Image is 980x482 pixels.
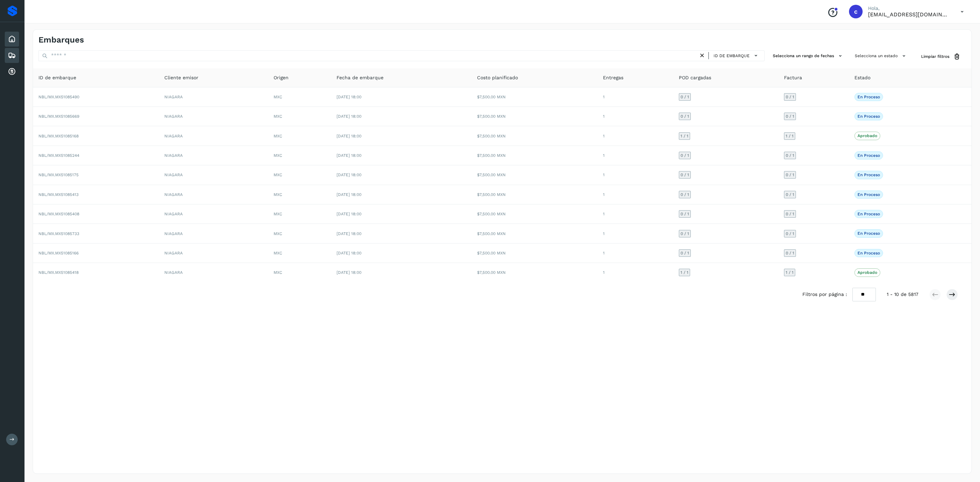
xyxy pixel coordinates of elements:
td: MXC [268,204,331,224]
p: En proceso [857,212,880,216]
span: Origen [274,74,289,81]
span: 0 / 1 [681,193,689,197]
span: NBL/MX.MX51085175 [38,172,79,177]
span: 0 / 1 [786,114,794,118]
td: 1 [598,165,674,185]
div: Inicio [5,32,19,47]
button: Selecciona un rango de fechas [770,50,847,62]
span: 0 / 1 [681,251,689,255]
span: [DATE] 18:00 [337,212,361,216]
span: 1 / 1 [681,134,688,138]
td: NIAGARA [159,185,268,204]
td: NIAGARA [159,107,268,126]
td: 1 [598,263,674,282]
p: En proceso [857,251,880,255]
td: NIAGARA [159,146,268,165]
td: NIAGARA [159,165,268,185]
td: $7,500.00 MXN [472,204,598,224]
span: [DATE] 18:00 [337,134,361,138]
span: [DATE] 18:00 [337,192,361,197]
td: 1 [598,126,674,146]
p: En proceso [857,153,880,158]
span: [DATE] 18:00 [337,114,361,119]
span: Factura [784,74,802,81]
span: NBL/MX.MX51085408 [38,212,79,216]
td: NIAGARA [159,224,268,243]
span: 1 / 1 [786,134,794,138]
span: [DATE] 18:00 [337,95,361,99]
span: 0 / 1 [786,212,794,216]
button: Limpiar filtros [916,50,966,63]
span: 0 / 1 [681,95,689,99]
span: 1 / 1 [786,270,794,275]
td: 1 [598,87,674,107]
span: NBL/MX.MX51085413 [38,192,79,197]
td: $7,500.00 MXN [472,107,598,126]
td: MXC [268,126,331,146]
td: MXC [268,165,331,185]
p: En proceso [857,95,880,99]
span: 0 / 1 [786,153,794,157]
td: MXC [268,244,331,263]
span: NBL/MX.MX51085418 [38,270,79,275]
td: $7,500.00 MXN [472,146,598,165]
span: 0 / 1 [786,173,794,177]
span: Entregas [603,74,623,81]
td: 1 [598,244,674,263]
td: MXC [268,224,331,243]
span: 0 / 1 [786,251,794,255]
span: [DATE] 18:00 [337,231,361,236]
span: Limpiar filtros [921,53,949,60]
span: ID de embarque [38,74,76,81]
div: Cuentas por cobrar [5,64,19,79]
td: $7,500.00 MXN [472,165,598,185]
span: NBL/MX.MX51085669 [38,114,79,119]
span: POD cargadas [679,74,711,81]
span: 0 / 1 [786,232,794,236]
span: [DATE] 18:00 [337,270,361,275]
span: Cliente emisor [164,74,198,81]
td: MXC [268,107,331,126]
span: [DATE] 18:00 [337,153,361,158]
span: 1 / 1 [681,270,688,275]
td: NIAGARA [159,87,268,107]
td: 1 [598,224,674,243]
td: MXC [268,146,331,165]
p: En proceso [857,192,880,197]
span: NBL/MX.MX51085244 [38,153,79,158]
span: 0 / 1 [681,232,689,236]
span: 0 / 1 [786,193,794,197]
td: MXC [268,263,331,282]
span: 0 / 1 [681,114,689,118]
span: 0 / 1 [681,153,689,157]
span: 0 / 1 [681,212,689,216]
button: ID de embarque [712,51,762,61]
span: [DATE] 18:00 [337,172,361,177]
td: NIAGARA [159,204,268,224]
td: $7,500.00 MXN [472,126,598,146]
span: NBL/MX.MX51085733 [38,231,79,236]
td: NIAGARA [159,126,268,146]
div: Embarques [5,48,19,63]
h4: Embarques [38,35,84,45]
span: 1 - 10 de 5817 [887,291,918,298]
span: ID de embarque [714,53,750,59]
td: $7,500.00 MXN [472,263,598,282]
td: $7,500.00 MXN [472,87,598,107]
p: En proceso [857,172,880,177]
span: 0 / 1 [786,95,794,99]
td: 1 [598,204,674,224]
td: $7,500.00 MXN [472,224,598,243]
td: NIAGARA [159,263,268,282]
td: 1 [598,146,674,165]
td: $7,500.00 MXN [472,244,598,263]
span: [DATE] 18:00 [337,251,361,255]
span: Costo planificado [477,74,518,81]
td: 1 [598,107,674,126]
p: Aprobado [857,133,877,138]
td: $7,500.00 MXN [472,185,598,204]
p: cuentas3@enlacesmet.com.mx [868,11,950,18]
span: NBL/MX.MX51085168 [38,134,79,138]
span: NBL/MX.MX51085490 [38,95,79,99]
td: MXC [268,185,331,204]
